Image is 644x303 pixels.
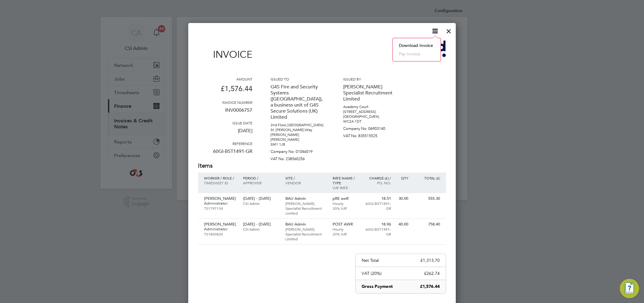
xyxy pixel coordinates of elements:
[198,141,252,146] h3: Reference
[365,201,391,211] p: 60GI-BST1491-GR
[243,196,279,201] p: [DATE] - [DATE]
[365,196,391,201] p: 18.51
[204,232,237,236] p: TS1800820
[198,49,252,60] h1: Invoice
[271,81,325,123] p: G4S Fire and Security Systems ([GEOGRAPHIC_DATA]), a business unit of G4S Secure Solutions (UK) L...
[198,81,252,100] p: £1,576.44
[204,196,237,201] p: [PERSON_NAME]
[333,227,359,232] p: Hourly
[343,104,398,109] p: Academy Court
[198,105,252,120] p: INV0006757
[285,176,327,180] p: Site /
[424,271,440,276] p: £262.74
[397,222,408,227] p: 40.00
[333,196,359,201] p: pRE awR
[420,258,440,263] p: £1,313.70
[271,147,325,154] p: Company No: 01046019
[243,201,279,206] p: CSI Admin
[333,232,359,236] p: 20% VAT
[365,227,391,236] p: 60GI-BST1491-GR
[243,222,279,227] p: [DATE] - [DATE]
[198,146,252,162] p: 60GI-BST1491-GR
[285,222,327,227] p: BAU Admin
[396,50,438,58] li: Pay invoice
[271,77,325,81] h3: Issued to
[343,124,398,131] p: Company No: 06903140
[397,176,408,180] p: QTY
[243,227,279,232] p: CSI Admin
[362,258,379,263] p: Net Total
[333,222,359,227] p: POST AWR
[343,131,398,138] p: VAT No: 835515525
[362,284,393,290] p: Gross Payment
[204,206,237,211] p: TS1797134
[343,109,398,114] p: [STREET_ADDRESS]
[204,222,237,227] p: [PERSON_NAME]
[343,77,398,81] h3: Issued by
[333,201,359,206] p: Hourly
[285,180,327,185] p: Vendor
[271,137,325,142] p: [PERSON_NAME]
[365,180,391,185] p: Po. No.
[198,162,446,170] h2: Items
[333,206,359,211] p: 20% VAT
[204,227,237,232] p: Administrator
[343,114,398,119] p: [GEOGRAPHIC_DATA]
[414,176,440,180] p: Total (£)
[620,279,639,298] button: Engage Resource Center
[333,185,359,190] p: VAT rate
[420,284,440,290] p: £1,576.44
[397,196,408,201] p: 30.00
[271,142,325,147] p: SM1 1JB
[271,154,325,161] p: VAT No: 238560256
[271,123,325,127] p: 2nd Floor, [GEOGRAPHIC_DATA]
[285,227,327,241] p: [PERSON_NAME] Specialist Recruitment Limited
[271,132,325,137] p: [PERSON_NAME]
[365,222,391,227] p: 18.96
[414,222,440,227] p: 758.40
[343,81,398,104] p: [PERSON_NAME] Specialist Recruitment Limited
[204,180,237,185] p: Timesheet ID
[198,125,252,141] p: [DATE]
[198,120,252,125] h3: Issue date
[198,77,252,81] h3: Amount
[362,271,382,276] p: VAT (20%)
[365,176,391,180] p: Charge (£) /
[396,41,438,50] li: Download Invoice
[243,180,279,185] p: Approver
[333,176,359,185] p: Rate name / type
[243,176,279,180] p: Period /
[204,201,237,206] p: Administrator
[343,119,398,124] p: WC2A 1DT
[198,100,252,105] h3: Invoice number
[285,201,327,216] p: [PERSON_NAME] Specialist Recruitment Limited
[271,127,325,132] p: St. [PERSON_NAME] Way
[204,176,237,180] p: Worker / Role /
[414,196,440,201] p: 555.30
[285,196,327,201] p: BAU Admin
